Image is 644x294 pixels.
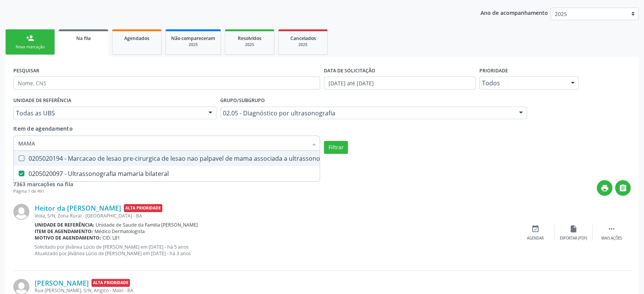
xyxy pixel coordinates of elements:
[13,77,320,89] input: Nome, CNS
[531,225,540,233] i: event_available
[13,65,39,77] label: PESQUISAR
[95,228,145,235] span: Médico Dermatologista
[290,35,316,42] span: Cancelados
[231,42,269,48] div: 2025
[96,222,198,228] span: Unidade de Saude da Familia [PERSON_NAME]
[284,42,322,48] div: 2025
[238,35,261,42] span: Resolvidos
[76,35,91,42] span: Na fila
[35,204,121,212] a: Heitor da [PERSON_NAME]
[324,77,476,89] input: Selecione um intervalo
[18,171,336,177] div: 0205020097 - Ultrassonografia mamaria bilateral
[479,65,508,77] label: Prioridade
[35,222,94,228] b: Unidade de referência:
[35,213,516,219] div: Viola, S/N, Zona Rural - [GEOGRAPHIC_DATA] - BA
[35,287,516,294] div: Rua [PERSON_NAME], S/N, Angico - Mairi - BA
[26,34,34,42] div: person_add
[124,204,162,212] span: Alta Prioridade
[18,136,308,151] input: Selecionar procedimentos
[601,184,609,192] i: print
[13,95,71,107] label: UNIDADE DE REFERÊNCIA
[13,188,73,195] div: Página 1 de 491
[619,184,627,192] i: 
[569,225,578,233] i: insert_drive_file
[171,42,215,48] div: 2025
[11,44,49,50] div: Nova marcação
[13,181,73,188] strong: 7363 marcações na fila
[35,235,101,241] b: Motivo de agendamento:
[35,228,93,235] b: Item de agendamento:
[560,236,587,241] div: Exportar (PDF)
[597,180,612,196] button: print
[171,35,215,42] span: Não compareceram
[13,125,73,132] span: Item de agendamento
[527,236,544,241] div: Agendar
[607,225,616,233] i: 
[13,204,29,220] img: img
[35,279,89,287] a: [PERSON_NAME]
[482,79,564,87] span: Todos
[18,155,336,161] div: 0205020194 - Marcacao de lesao pre-cirurgica de lesao nao palpavel de mama associada a ultrassono...
[91,279,130,287] span: Alta Prioridade
[615,180,631,196] button: 
[16,109,201,117] span: Todas as UBS
[324,141,348,154] button: Filtrar
[223,109,511,117] span: 02.05 - Diagnóstico por ultrasonografia
[324,65,375,77] label: DATA DE SOLICITAÇÃO
[103,235,120,241] span: CID: L81
[35,244,516,257] p: Solicitado por Jilvânea Lúcio de [PERSON_NAME] em [DATE] - há 5 anos Atualizado por Jilvânea Lúci...
[220,95,265,107] label: Grupo/Subgrupo
[481,8,548,17] p: Ano de acompanhamento
[124,35,149,42] span: Agendados
[601,236,622,241] div: Mais ações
